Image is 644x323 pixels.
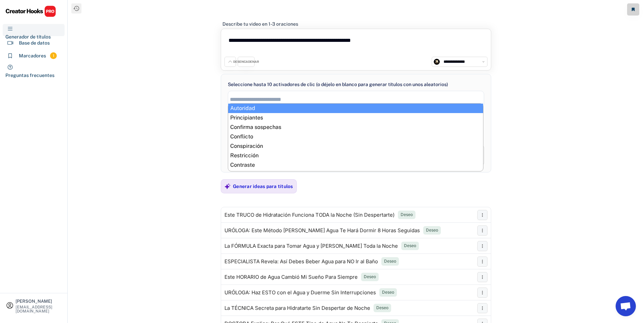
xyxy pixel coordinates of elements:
font: Deseo [384,259,396,264]
font: ESPECIALISTA Revela: Así Debes Beber Agua para NO Ir al Baño [224,258,378,265]
font: La FÓRMULA Exacta para Tomar Agua y [PERSON_NAME] Toda la Noche [224,243,398,249]
img: channels4_profile.jpg [434,59,440,65]
font: Restricción [230,152,259,159]
font: Deseo [426,227,438,233]
font: Deseo [404,243,416,248]
font: Seleccione hasta 10 activadores de clic (o déjelo en blanco para generar títulos con unos aleator... [228,82,448,87]
font: Generador de títulos [5,34,51,39]
font: Deseo [376,305,388,310]
font: Principiantes [230,114,263,121]
font: DESENCADENAR [233,60,259,63]
font: Deseo [401,212,413,217]
font: Conflicto [230,133,253,140]
font: Base de datos [19,40,50,46]
font: URÓLOGA: Este Método [PERSON_NAME] Agua Te Hará Dormir 8 Horas Seguidas [224,227,420,234]
font: Generar ideas para títulos [233,184,293,189]
font: Preguntas frecuentes [5,73,54,78]
font: URÓLOGA: Haz ESTO con el Agua y Duerme Sin Interrupciones [224,289,376,296]
font: Confirma sospechas [230,124,281,130]
img: CHPRO%20Logo.svg [5,5,56,17]
font: Deseo [382,290,394,295]
font: Conspiración [230,143,263,149]
font: La TÉCNICA Secreta para Hidratarte Sin Despertar de Noche [224,305,370,311]
font: [PERSON_NAME] [16,299,52,304]
a: Chat abierto [616,296,636,316]
font: Marcadores [19,53,46,58]
font: Describe tu video en 1-3 oraciones [222,21,298,27]
font: Este TRUCO de Hidratación Funciona TODA la Noche (Sin Despertarte) [224,212,395,218]
font: 1 [53,54,54,58]
font: Contraste [230,162,255,168]
font: Autoridad [230,105,255,111]
font: Este HORARIO de Agua Cambió Mi Sueño Para Siempre [224,274,358,280]
font: Deseo [364,274,376,279]
font: [EMAIL_ADDRESS][DOMAIN_NAME] [16,305,52,314]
